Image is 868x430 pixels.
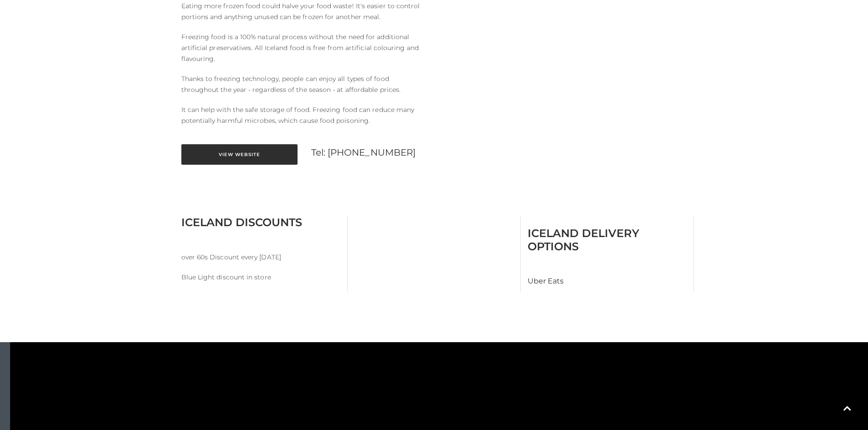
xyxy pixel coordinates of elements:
[521,216,694,292] div: Uber Eats
[181,73,427,95] p: Thanks to freezing technology, people can enjoy all types of food throughout the year - regardles...
[311,147,416,158] a: Tel: [PHONE_NUMBER]
[181,0,427,22] p: Eating more frozen food could halve your food waste! It's easier to control portions and anything...
[181,104,427,126] p: It can help with the safe storage of food. Freezing food can reduce many potentially harmful micr...
[181,252,340,263] p: over 60s Discount every [DATE]
[181,216,340,229] h3: Iceland Discounts
[181,144,298,165] a: View Website
[181,272,340,283] p: Blue Light discount in store
[528,227,687,253] h3: Iceland Delivery Options
[181,31,427,64] p: Freezing food is a 100% natural process without the need for additional artificial preservatives....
